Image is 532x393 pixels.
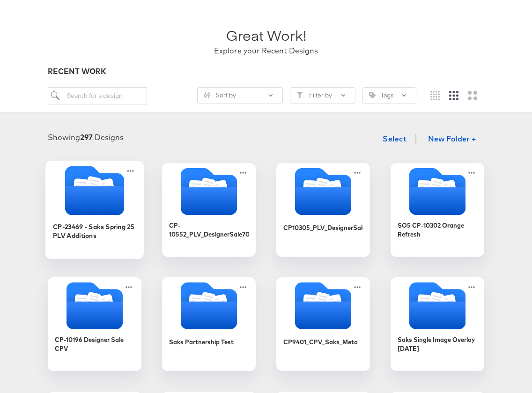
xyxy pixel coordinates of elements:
[48,132,124,143] div: Showing Designs
[283,338,358,347] div: CP9401_CPV_Saks_Meta
[276,282,370,329] svg: Folder
[391,168,484,215] svg: Folder
[398,335,477,353] div: Saks Single Image Overlay [DATE]
[430,91,440,100] svg: Small grid
[290,87,355,104] button: FilterFilter by
[162,282,256,329] svg: Folder
[276,277,370,371] div: CP9401_CPV_Saks_Meta
[48,282,141,329] svg: Folder
[296,92,303,98] svg: Filter
[48,277,141,371] div: CP-10196 Designer Sale CPV
[226,25,306,45] div: Great Work!
[48,66,484,77] div: RECENT WORK
[48,87,147,104] input: Search for a design
[420,131,484,148] button: New Folder +
[398,221,477,238] div: SO5 CP-10302 Orange Refresh
[169,338,234,347] div: Saks Partnership Test
[80,133,93,142] strong: 297
[162,277,256,371] div: Saks Partnership Test
[162,163,256,257] div: CP-10552_PLV_DesignerSale70
[197,87,283,104] button: SlidersSort by
[276,163,370,257] div: CP10305_PLV_DesignerSale60
[45,166,144,215] svg: Folder
[45,161,144,259] div: CP-23469 - Saks Spring 25 PLV Additions
[391,163,484,257] div: SO5 CP-10302 Orange Refresh
[468,91,477,100] svg: Large grid
[379,129,410,148] button: Select
[369,92,376,98] svg: Tag
[204,92,210,98] svg: Sliders
[449,91,458,100] svg: Medium grid
[53,222,137,240] div: CP-23469 - Saks Spring 25 PLV Additions
[169,221,249,238] div: CP-10552_PLV_DesignerSale70
[383,132,406,145] span: Select
[162,168,256,215] svg: Folder
[55,335,134,353] div: CP-10196 Designer Sale CPV
[391,282,484,329] svg: Folder
[276,168,370,215] svg: Folder
[391,277,484,371] div: Saks Single Image Overlay [DATE]
[362,87,416,104] button: TagTags
[214,45,318,56] div: Explore your Recent Designs
[283,223,363,232] div: CP10305_PLV_DesignerSale60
